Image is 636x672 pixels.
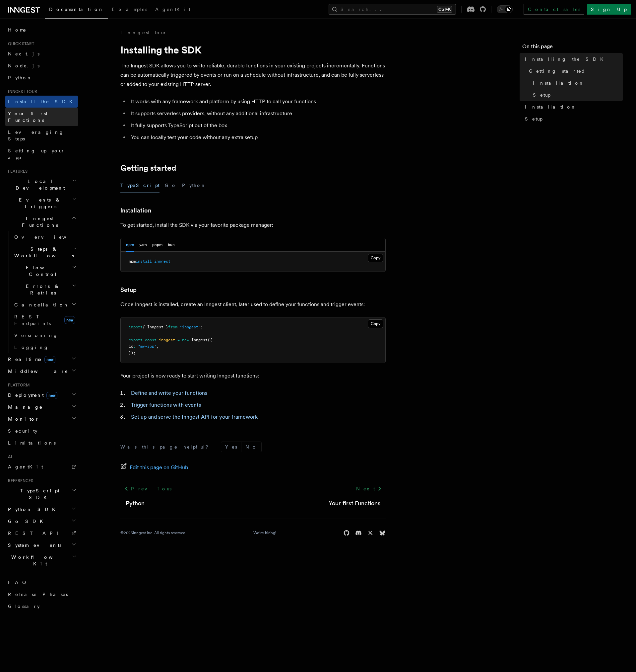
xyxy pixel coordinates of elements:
span: Edit this page on GitHub [130,463,188,472]
button: Go SDK [5,515,78,527]
a: Setup [120,285,137,294]
span: AgentKit [8,464,43,469]
span: Your first Functions [8,111,47,123]
a: Installation [522,101,623,113]
button: Realtimenew [5,353,78,365]
button: Manage [5,401,78,413]
a: Your first Functions [5,108,78,126]
div: Inngest Functions [5,231,78,353]
button: Local Development [5,175,78,194]
a: Node.js [5,60,78,72]
a: Install the SDK [5,96,78,108]
a: Getting started [120,163,176,173]
span: Quick start [5,41,34,46]
button: Copy [368,319,383,328]
kbd: Ctrl+K [437,6,452,13]
span: export [129,338,143,342]
span: id [129,344,133,349]
li: It fully supports TypeScript out of the box [129,121,386,130]
a: Installing the SDK [522,53,623,65]
span: Security [8,428,37,434]
span: REST Endpoints [14,314,51,326]
a: Versioning [12,329,78,341]
button: Inngest Functions [5,212,78,231]
span: Flow Control [12,264,72,278]
span: Setup [525,116,542,122]
a: Overview [12,231,78,243]
a: Next [352,483,386,495]
span: "my-app" [138,344,157,349]
a: We're hiring! [253,530,276,536]
p: To get started, install the SDK via your favorite package manager: [120,220,386,230]
span: Release Phases [8,592,68,597]
button: TypeScript [120,178,159,193]
a: Installation [120,206,151,215]
p: Once Inngest is installed, create an Inngest client, later used to define your functions and trig... [120,300,386,309]
button: System events [5,539,78,551]
span: Getting started [529,68,586,74]
span: }); [129,351,136,355]
a: FAQ [5,576,78,588]
button: Cancellation [12,299,78,311]
span: Home [8,27,27,33]
span: Inngest Functions [5,215,72,228]
span: Steps & Workflows [12,246,74,259]
h1: Installing the SDK [120,44,386,56]
a: Define and write your functions [131,390,207,396]
a: REST Endpointsnew [12,311,78,329]
span: from [168,325,177,329]
button: Yes [221,442,241,452]
div: © 2025 Inngest Inc. All rights reserved. [120,530,186,536]
a: Limitations [5,437,78,449]
span: Deployment [5,392,57,398]
span: TypeScript SDK [5,487,72,501]
a: Sign Up [587,4,631,15]
a: Inngest tour [120,29,167,36]
a: Glossary [5,600,78,612]
a: REST API [5,527,78,539]
button: pnpm [152,238,162,252]
button: No [241,442,261,452]
a: Security [5,425,78,437]
span: import [129,325,143,329]
span: install [136,259,152,264]
a: Leveraging Steps [5,126,78,145]
span: Next.js [8,51,39,56]
span: AgentKit [155,7,190,12]
li: It supports serverless providers, without any additional infrastructure [129,109,386,118]
button: Flow Control [12,262,78,280]
span: Versioning [14,333,58,338]
li: It works with any framework and platform by using HTTP to call your functions [129,97,386,106]
span: Inngest [191,338,208,342]
button: Events & Triggers [5,194,78,212]
span: Documentation [49,7,104,12]
span: ; [201,325,203,329]
span: Manage [5,404,43,410]
button: bun [168,238,175,252]
button: Workflow Kit [5,551,78,570]
span: Install the SDK [8,99,77,104]
span: npm [129,259,136,264]
span: Cancellation [12,301,69,308]
span: : [133,344,136,349]
span: Installation [525,104,576,110]
span: References [5,478,33,483]
button: yarn [139,238,147,252]
span: Python SDK [5,506,59,513]
a: AgentKit [151,2,194,18]
a: Installation [530,77,623,89]
span: Python [8,75,32,80]
span: ({ [208,338,212,342]
button: Copy [368,254,383,262]
span: new [44,356,55,363]
span: Monitor [5,416,39,422]
a: Setting up your app [5,145,78,163]
span: Errors & Retries [12,283,72,296]
span: Setup [533,92,550,98]
span: = [177,338,180,342]
a: Python [5,72,78,84]
span: REST API [8,531,64,536]
a: Previous [120,483,175,495]
button: Search...Ctrl+K [329,4,456,15]
p: Your project is now ready to start writing Inngest functions: [120,371,386,380]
